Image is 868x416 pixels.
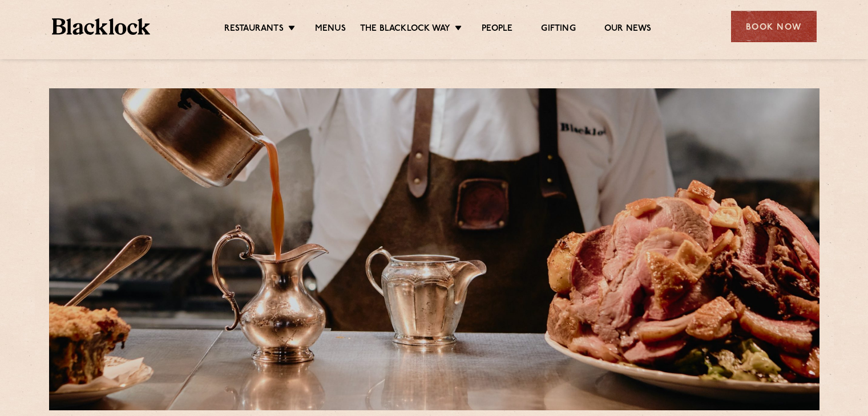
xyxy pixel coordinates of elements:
a: Gifting [541,23,575,36]
a: Restaurants [224,23,284,36]
a: Our News [604,23,652,36]
a: Menus [315,23,346,36]
a: The Blacklock Way [360,23,450,36]
a: People [482,23,512,36]
img: BL_Textured_Logo-footer-cropped.svg [52,18,151,35]
div: Book Now [731,11,817,42]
